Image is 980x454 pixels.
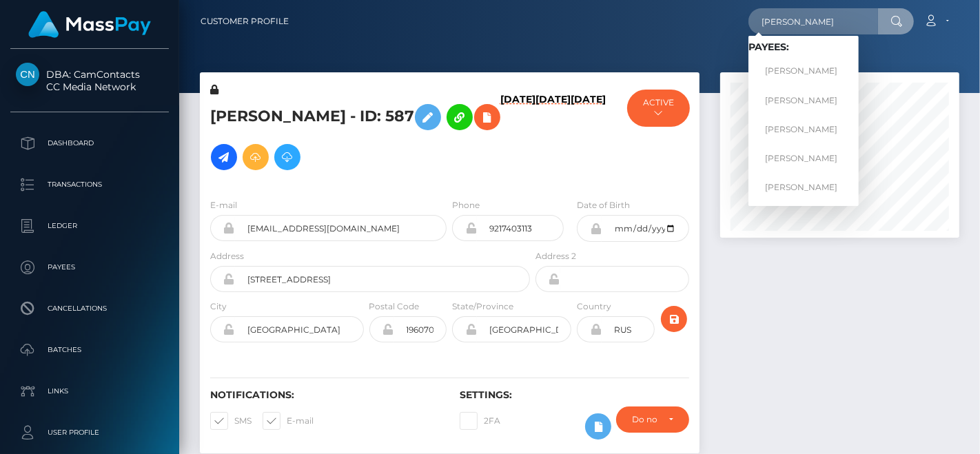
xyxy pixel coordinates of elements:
[210,97,522,177] h5: [PERSON_NAME] - ID: 587
[16,63,39,86] img: CC Media Network
[369,300,420,313] label: Postal Code
[748,8,878,34] input: Search...
[210,412,252,430] label: SMS
[452,300,513,313] label: State/Province
[16,216,163,236] p: Ledger
[201,7,289,36] a: Customer Profile
[210,389,439,401] h6: Notifications:
[16,257,163,278] p: Payees
[10,126,169,161] a: Dashboard
[748,175,859,200] a: [PERSON_NAME]
[748,41,859,53] h6: Payees:
[571,94,606,182] h6: [DATE]
[577,300,611,313] label: Country
[16,422,163,443] p: User Profile
[16,133,163,154] p: Dashboard
[748,59,859,84] a: [PERSON_NAME]
[535,250,576,262] label: Address 2
[460,412,500,430] label: 2FA
[535,94,571,182] h6: [DATE]
[10,415,169,450] a: User Profile
[10,333,169,367] a: Batches
[16,298,163,319] p: Cancellations
[211,144,237,170] a: Initiate Payout
[10,167,169,202] a: Transactions
[16,340,163,360] p: Batches
[632,414,657,425] div: Do not require
[452,199,480,211] label: Phone
[16,174,163,195] p: Transactions
[500,94,535,182] h6: [DATE]
[460,389,688,401] h6: Settings:
[210,199,237,211] label: E-mail
[210,300,227,313] label: City
[616,406,689,433] button: Do not require
[28,11,151,38] img: MassPay Logo
[16,381,163,402] p: Links
[263,412,314,430] label: E-mail
[10,209,169,243] a: Ledger
[577,199,630,211] label: Date of Birth
[10,68,169,93] span: DBA: CamContacts CC Media Network
[210,250,244,262] label: Address
[10,291,169,326] a: Cancellations
[748,87,859,113] a: [PERSON_NAME]
[748,116,859,142] a: [PERSON_NAME]
[748,145,859,171] a: [PERSON_NAME]
[10,374,169,409] a: Links
[627,90,690,127] button: ACTIVE
[10,250,169,285] a: Payees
